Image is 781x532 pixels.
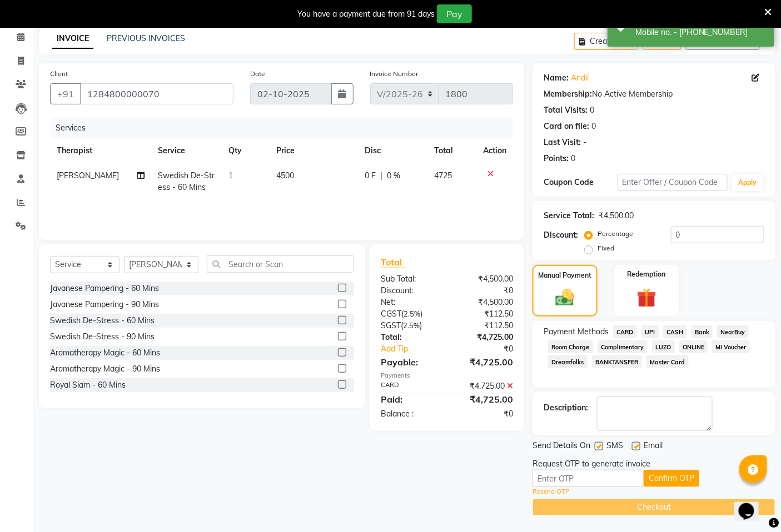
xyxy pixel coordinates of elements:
[80,83,233,104] input: Search by Name/Mobile/Email/Code
[276,170,294,180] span: 4500
[447,355,521,369] div: ₹4,725.00
[544,104,588,116] div: Total Visits:
[107,33,185,43] a: PREVIOUS INVOICES
[229,170,233,180] span: 1
[50,347,160,359] div: Aromatherapy Magic - 60 Mins
[372,273,447,285] div: Sub Total:
[533,440,590,454] span: Send Details On
[539,270,592,280] label: Manual Payment
[427,138,476,163] th: Total
[631,286,663,310] img: _gift.svg
[372,380,447,392] div: CARD
[250,69,265,79] label: Date
[571,153,575,164] div: 0
[641,325,659,338] span: UPI
[370,69,419,79] label: Invoice Number
[598,229,633,239] label: Percentage
[544,121,589,132] div: Card on file:
[50,379,126,391] div: Royal Siam - 60 Mins
[50,138,151,163] th: Therapist
[387,170,400,182] span: 0 %
[372,343,459,355] a: Add Tip
[712,340,750,353] span: MI Voucher
[447,297,521,308] div: ₹4,500.00
[652,340,675,353] span: LUZO
[606,440,623,454] span: SMS
[447,408,521,420] div: ₹0
[717,325,749,338] span: NearBuy
[50,299,159,310] div: Javanese Pampering - 90 Mins
[544,210,594,222] div: Service Total:
[644,470,699,487] button: Confirm OTP
[381,309,401,319] span: CGST
[533,470,644,487] input: Enter OTP
[548,340,593,353] span: Room Charge
[372,285,447,297] div: Discount:
[372,355,447,369] div: Payable:
[544,72,569,84] div: Name:
[381,257,406,268] span: Total
[646,355,689,368] span: Master Card
[734,488,770,521] iframe: chat widget
[434,170,452,180] span: 4725
[50,283,159,294] div: Javanese Pampering - 60 Mins
[544,326,609,338] span: Payment Methods
[544,177,617,188] div: Coupon Code
[544,153,569,164] div: Points:
[533,487,569,496] a: Resend OTP
[404,309,420,318] span: 2.5%
[381,371,513,380] div: Payments
[592,355,642,368] span: BANKTANSFER
[544,137,581,148] div: Last Visit:
[52,29,93,49] a: INVOICE
[380,170,382,182] span: |
[618,174,728,191] input: Enter Offer / Coupon Code
[372,320,447,332] div: ( )
[51,118,521,138] div: Services
[372,408,447,420] div: Balance :
[447,285,521,297] div: ₹0
[544,402,588,414] div: Description:
[50,363,160,375] div: Aromatherapy Magic - 90 Mins
[57,170,119,180] span: [PERSON_NAME]
[158,170,215,192] span: Swedish De-Stress - 60 Mins
[571,72,589,84] a: Andii
[447,320,521,332] div: ₹112.50
[447,273,521,285] div: ₹4,500.00
[403,321,420,330] span: 2.5%
[151,138,222,163] th: Service
[365,170,376,182] span: 0 F
[460,343,522,355] div: ₹0
[583,137,586,148] div: -
[613,325,637,338] span: CARD
[544,229,578,241] div: Discount:
[533,458,650,470] div: Request OTP to generate invoice
[50,315,155,327] div: Swedish De-Stress - 60 Mins
[591,121,596,132] div: 0
[50,83,81,104] button: +91
[598,340,648,353] span: Complimentary
[574,33,638,50] button: Create New
[358,138,427,163] th: Disc
[372,297,447,308] div: Net:
[297,8,435,20] div: You have a payment due from 91 days
[447,393,521,406] div: ₹4,725.00
[679,340,708,353] span: ONLINE
[50,69,68,79] label: Client
[207,255,354,273] input: Search or Scan
[372,332,447,343] div: Total:
[544,88,592,100] div: Membership:
[476,138,513,163] th: Action
[663,325,687,338] span: CASH
[550,287,580,309] img: _cash.svg
[732,174,764,191] button: Apply
[447,308,521,320] div: ₹112.50
[372,308,447,320] div: ( )
[222,138,270,163] th: Qty
[447,332,521,343] div: ₹4,725.00
[447,380,521,392] div: ₹4,725.00
[372,393,447,406] div: Paid:
[270,138,358,163] th: Price
[644,440,663,454] span: Email
[628,269,666,279] label: Redemption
